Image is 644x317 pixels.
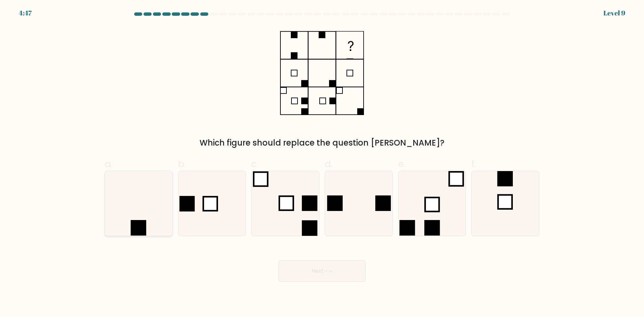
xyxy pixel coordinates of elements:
[251,157,259,170] span: c.
[19,8,32,18] div: 4:47
[398,157,406,170] span: e.
[603,8,625,18] div: Level 9
[325,157,333,170] span: d.
[178,157,186,170] span: b.
[105,157,113,170] span: a.
[471,157,476,170] span: f.
[278,260,366,282] button: Next
[109,137,535,149] div: Which figure should replace the question [PERSON_NAME]?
